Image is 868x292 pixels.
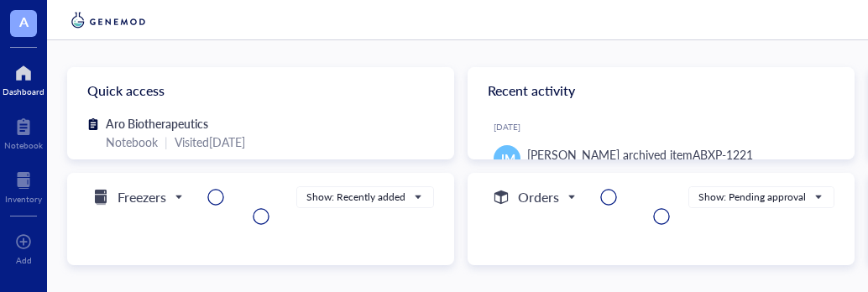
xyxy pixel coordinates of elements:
[3,86,44,96] div: Dashboard
[67,10,149,30] img: genemod-logo
[165,133,168,151] div: |
[5,167,42,204] a: Inventory
[5,194,42,204] div: Inventory
[698,190,806,205] div: Show: Pending approval
[106,115,208,132] span: Aro Biotherapeutics
[67,67,454,114] div: Quick access
[3,60,44,96] a: Dashboard
[518,187,559,207] h5: Orders
[175,133,245,151] div: Visited [DATE]
[16,255,32,265] div: Add
[106,133,158,151] div: Notebook
[468,67,855,114] div: Recent activity
[4,113,43,150] a: Notebook
[4,140,43,150] div: Notebook
[19,11,29,32] span: A
[118,187,166,207] h5: Freezers
[494,122,841,132] div: [DATE]
[306,190,405,205] div: Show: Recently added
